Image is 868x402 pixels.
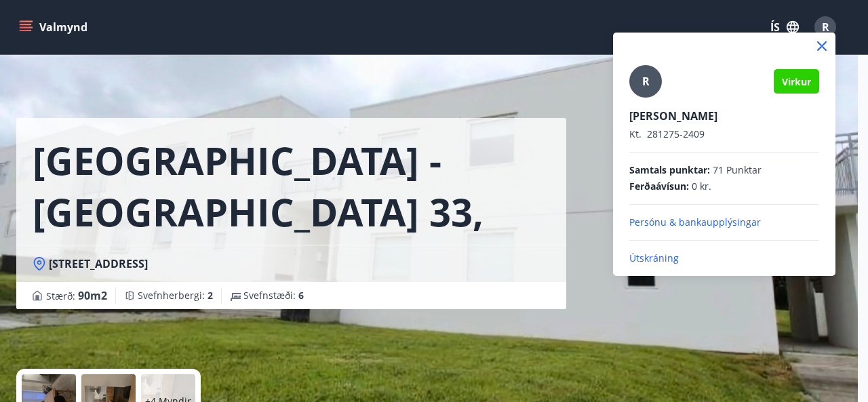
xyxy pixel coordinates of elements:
span: 71 Punktar [713,163,762,177]
p: Útskráning [629,252,819,265]
p: [PERSON_NAME] [629,108,819,123]
span: 0 kr. [692,180,711,193]
p: 281275-2409 [629,127,819,141]
span: R [642,74,650,89]
span: Ferðaávísun : [629,180,689,193]
p: Persónu & bankaupplýsingar [629,216,819,229]
span: Virkur [782,75,811,88]
span: Kt. [629,127,642,140]
span: Samtals punktar : [629,163,710,177]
